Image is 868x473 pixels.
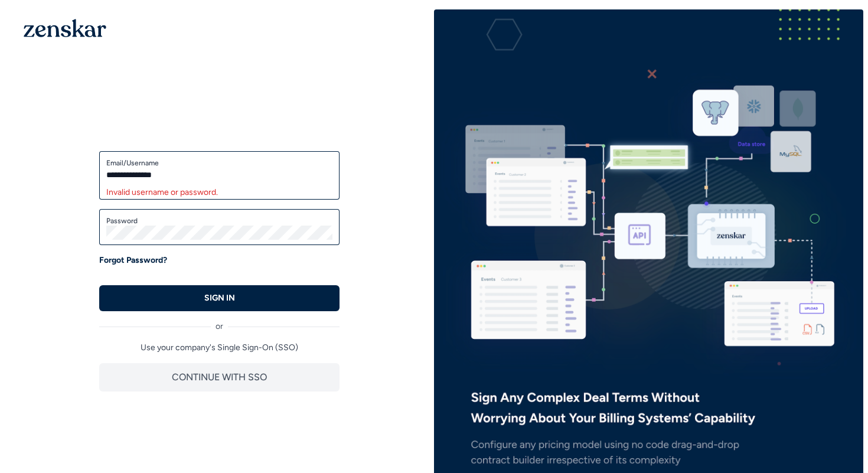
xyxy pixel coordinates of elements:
[204,292,235,304] p: SIGN IN
[99,311,340,332] div: or
[99,363,340,392] button: CONTINUE WITH SSO
[99,255,167,266] a: Forgot Password?
[106,158,332,168] label: Email/Username
[99,285,340,311] button: SIGN IN
[106,216,332,226] label: Password
[99,342,340,354] p: Use your company's Single Sign-On (SSO)
[24,19,106,37] img: 1OGAJ2xQqyY4LXKgY66KYq0eOWRCkrZdAb3gUhuVAqdWPZE9SRJmCz+oDMSn4zDLXe31Ii730ItAGKgCKgCCgCikA4Av8PJUP...
[106,187,332,198] div: Invalid username or password.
